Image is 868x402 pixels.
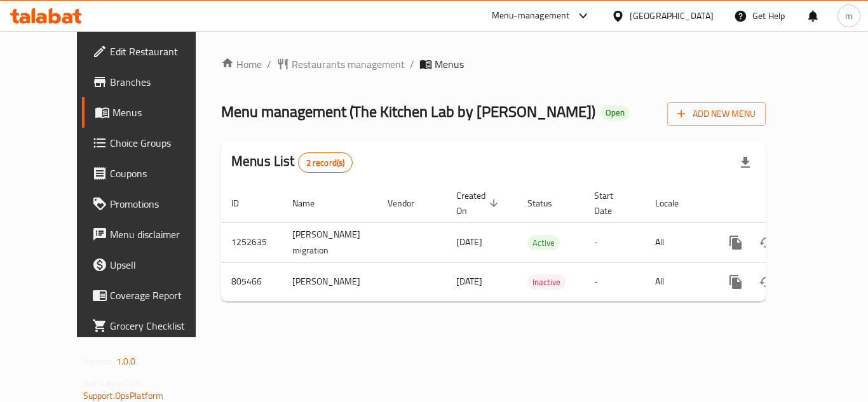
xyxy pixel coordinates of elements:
td: [PERSON_NAME] [282,262,377,301]
div: Open [600,105,630,121]
div: [GEOGRAPHIC_DATA] [630,9,714,23]
span: Status [527,196,569,211]
table: enhanced table [221,184,853,302]
span: Promotions [110,196,212,211]
a: Grocery Checklist [82,311,222,341]
div: Export file [730,147,761,178]
span: Vendor [388,196,431,211]
span: Add New Menu [677,106,756,122]
span: Choice Groups [110,135,212,151]
span: Created On [456,188,502,218]
a: Menus [82,97,222,128]
button: Add New Menu [667,102,766,126]
button: Change Status [751,227,782,258]
div: Inactive [527,274,566,290]
span: Menus [112,105,212,120]
a: Edit Restaurant [82,36,222,67]
a: Home [221,57,262,72]
a: Menu disclaimer [82,219,222,250]
span: Version: [83,353,114,370]
span: ID [231,196,255,211]
span: Branches [110,74,212,90]
span: Menu disclaimer [110,227,212,242]
span: Coupons [110,166,212,181]
nav: breadcrumb [221,57,766,72]
a: Promotions [82,189,222,219]
h2: Menus List [231,152,353,173]
span: Menus [435,57,464,72]
button: more [721,267,751,297]
span: Restaurants management [292,57,405,72]
span: Upsell [110,257,212,272]
span: Start Date [594,188,630,218]
span: 2 record(s) [299,157,353,169]
span: Open [600,107,630,118]
button: Change Status [751,267,782,297]
td: - [584,262,645,301]
li: / [267,57,271,72]
td: 805466 [221,262,282,301]
a: Restaurants management [276,57,405,72]
td: - [584,222,645,262]
li: / [410,57,414,72]
span: Name [292,196,331,211]
span: Inactive [527,275,566,290]
div: Total records count [298,152,353,173]
a: Upsell [82,250,222,280]
span: Coverage Report [110,288,212,303]
span: m [845,9,853,23]
th: Actions [710,184,853,223]
span: Edit Restaurant [110,44,212,59]
td: All [645,262,710,301]
span: Locale [655,196,695,211]
span: 1.0.0 [116,353,136,370]
a: Coverage Report [82,280,222,311]
span: Menu management ( The Kitchen Lab by [PERSON_NAME] ) [221,97,595,126]
td: 1252635 [221,222,282,262]
span: Get support on: [83,375,142,391]
td: [PERSON_NAME] migration [282,222,377,262]
span: Grocery Checklist [110,318,212,333]
div: Menu-management [492,8,570,23]
a: Choice Groups [82,128,222,158]
button: more [721,227,751,258]
a: Branches [82,67,222,97]
span: [DATE] [456,273,482,290]
span: Active [527,236,560,250]
a: Coupons [82,158,222,189]
td: All [645,222,710,262]
div: Active [527,235,560,250]
span: [DATE] [456,234,482,250]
